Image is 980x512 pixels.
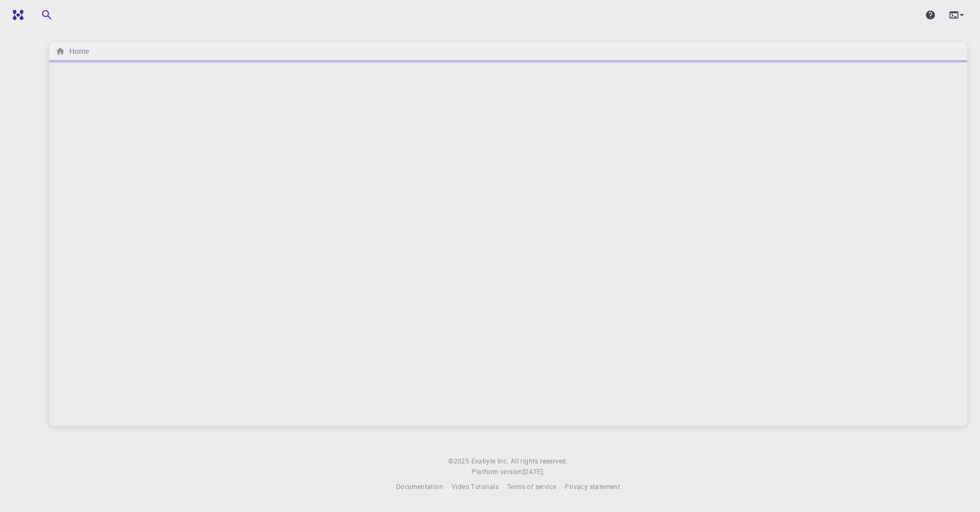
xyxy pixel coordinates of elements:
a: Video Tutorials [452,482,499,492]
img: logo [9,10,23,20]
span: Platform version [471,467,522,477]
span: © 2025 [448,456,471,467]
span: [DATE] . [523,467,545,476]
a: Documentation [396,482,443,492]
a: Privacy statement [565,482,620,492]
span: Video Tutorials [452,482,499,491]
a: Exabyte Inc. [471,456,509,467]
a: [DATE]. [523,467,545,477]
a: Terms of service [507,482,556,492]
nav: breadcrumb [53,45,91,57]
span: Terms of service [507,482,556,491]
span: All rights reserved. [511,456,568,467]
span: Privacy statement [565,482,620,491]
h6: Home [65,45,89,57]
span: Exabyte Inc. [471,456,509,465]
span: Documentation [396,482,443,491]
